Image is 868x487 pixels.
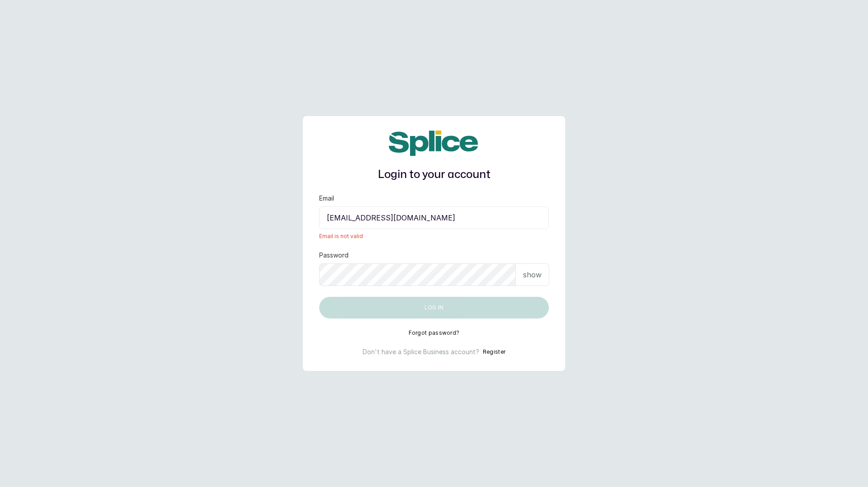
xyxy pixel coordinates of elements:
[319,297,549,318] button: Log in
[523,269,542,280] p: show
[319,167,549,183] h1: Login to your account
[483,347,505,356] button: Register
[319,194,334,203] label: Email
[319,251,349,260] label: Password
[319,206,549,229] input: email@acme.com
[363,347,479,356] p: Don't have a Splice Business account?
[409,329,460,337] button: Forgot password?
[319,233,549,240] span: Email is not valid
